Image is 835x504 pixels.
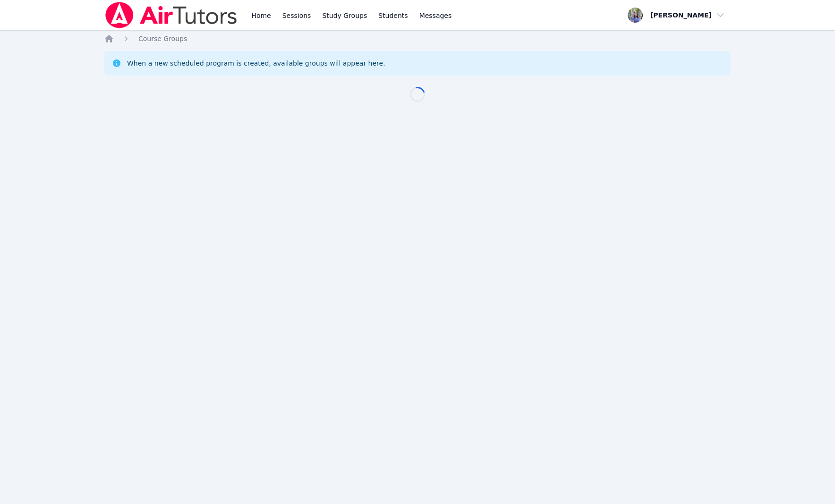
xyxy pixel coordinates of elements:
img: Air Tutors [104,2,238,28]
span: Messages [419,11,452,20]
nav: Breadcrumb [104,34,731,43]
a: Course Groups [138,34,187,43]
span: Course Groups [138,35,187,42]
div: When a new scheduled program is created, available groups will appear here. [127,59,385,68]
